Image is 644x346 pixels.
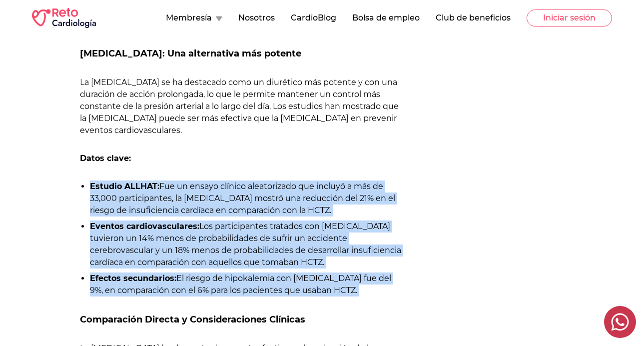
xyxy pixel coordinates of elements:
[166,12,222,24] button: Membresía
[291,12,336,24] button: CardioBlog
[436,12,511,24] button: Club de beneficios
[90,272,403,296] li: El riesgo de hipokalemia con [MEDICAL_DATA] fue del 9%, en comparación con el 6% para los pacient...
[80,153,131,163] strong: Datos clave:
[32,8,96,28] img: RETO Cardio Logo
[90,273,176,283] strong: Efectos secundarios:
[80,76,403,136] p: La [MEDICAL_DATA] se ha destacado como un diurético más potente y con una duración de acción prol...
[238,12,275,24] button: Nosotros
[527,9,612,26] button: Iniciar sesión
[90,221,199,231] strong: Eventos cardiovasculares:
[352,12,420,24] button: Bolsa de empleo
[90,180,403,216] li: Fue un ensayo clínico aleatorizado que incluyó a más de 33,000 participantes, la [MEDICAL_DATA] m...
[90,181,159,191] strong: Estudio ALLHAT:
[80,46,403,60] h2: [MEDICAL_DATA]: Una alternativa más potente
[90,220,403,268] li: Los participantes tratados con [MEDICAL_DATA] tuvieron un 14% menos de probabilidades de sufrir u...
[80,312,403,326] h2: Comparación Directa y Consideraciones Clínicas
